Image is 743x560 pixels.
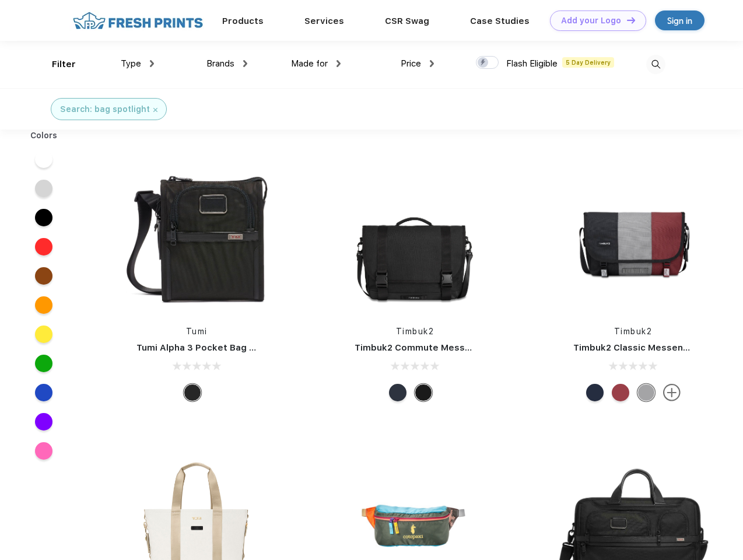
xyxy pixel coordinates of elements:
[355,342,511,353] a: Timbuk2 Commute Messenger Bag
[614,327,653,336] a: Timbuk2
[150,60,154,67] img: dropdown.png
[153,108,157,112] img: filter_cancel.svg
[396,327,434,336] a: Timbuk2
[206,58,234,69] span: Brands
[663,384,681,401] img: more.svg
[401,58,421,69] span: Price
[52,58,76,71] div: Filter
[655,10,705,30] a: Sign in
[506,58,558,69] span: Flash Eligible
[646,55,665,74] img: desktop_search.svg
[627,17,635,23] img: DT
[243,60,247,67] img: dropdown.png
[186,327,208,336] a: Tumi
[121,58,141,69] span: Type
[60,103,150,116] div: Search: bag spotlight
[573,342,718,353] a: Timbuk2 Classic Messenger Bag
[561,16,621,26] div: Add your Logo
[556,159,711,314] img: func=resize&h=266
[22,129,66,142] div: Colors
[337,60,341,67] img: dropdown.png
[222,16,264,26] a: Products
[586,384,604,401] div: Eco Nautical
[612,384,629,401] div: Eco Bookish
[69,10,206,31] img: fo%20logo%202.webp
[337,159,492,314] img: func=resize&h=266
[430,60,434,67] img: dropdown.png
[667,14,692,27] div: Sign in
[562,57,614,68] span: 5 Day Delivery
[389,384,406,401] div: Eco Nautical
[136,342,273,353] a: Tumi Alpha 3 Pocket Bag Small
[119,159,274,314] img: func=resize&h=266
[291,58,328,69] span: Made for
[637,384,655,401] div: Eco Rind Pop
[184,384,201,401] div: Black
[415,384,432,401] div: Eco Black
